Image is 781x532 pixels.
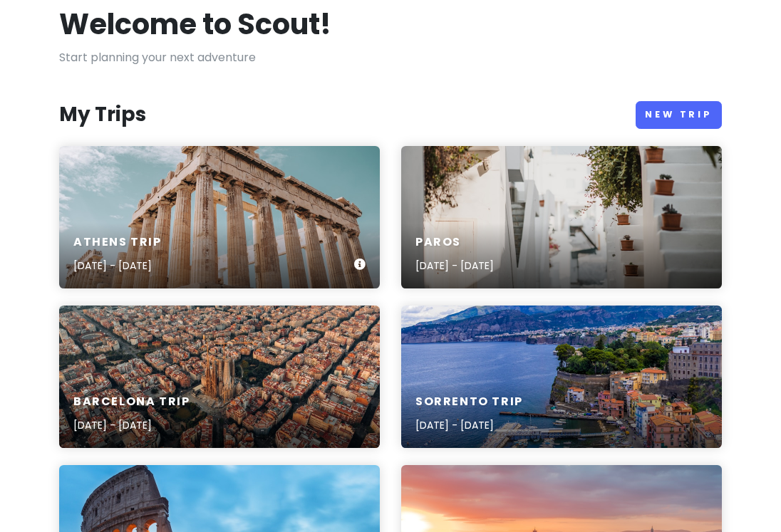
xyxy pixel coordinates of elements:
p: [DATE] - [DATE] [415,258,494,273]
h6: Athens Trip [73,235,162,250]
a: aerial view of city buildings during daytimeBarcelona Trip[DATE] - [DATE] [59,306,380,448]
h1: Welcome to Scout! [59,6,331,43]
p: Start planning your next adventure [59,48,722,67]
p: [DATE] - [DATE] [73,417,190,433]
a: New Trip [636,101,722,129]
h6: Sorrento Trip [415,395,523,410]
a: view of brown ruin during daytimeAthens Trip[DATE] - [DATE] [59,146,380,288]
a: plants on stairs near housesParos[DATE] - [DATE] [401,146,722,288]
h6: Paros [415,235,494,250]
h3: My Trips [59,102,146,127]
p: [DATE] - [DATE] [73,258,162,273]
p: [DATE] - [DATE] [415,417,523,433]
h6: Barcelona Trip [73,395,190,410]
a: aerial view of city buildings near body of water during daytimeSorrento Trip[DATE] - [DATE] [401,306,722,448]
